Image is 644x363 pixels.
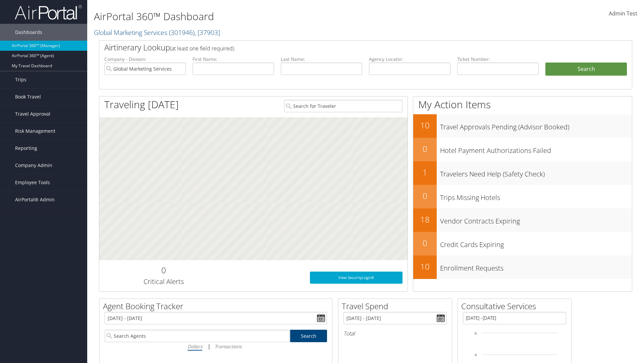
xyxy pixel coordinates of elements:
[15,140,37,157] span: Reporting
[284,100,402,112] input: Search for Traveler
[342,300,452,312] h2: Travel Spend
[413,190,437,202] h2: 0
[104,56,186,63] label: Company - Division:
[103,300,332,312] h2: Agent Booking Tracker
[105,330,290,342] input: Search Agents
[15,174,50,191] span: Employee Tools
[310,272,402,284] a: View SecurityLogic®
[413,232,632,255] a: 0Credit Cards Expiring
[440,119,632,132] h3: Travel Approvals Pending (Advisor Booked)
[15,123,55,139] span: Risk Management
[413,185,632,208] a: 0Trips Missing Hotels
[187,343,202,350] i: Dollars
[94,28,220,37] a: Global Marketing Services
[15,24,42,41] span: Dashboards
[15,71,26,88] span: Trips
[440,190,632,202] h3: Trips Missing Hotels
[290,330,327,342] a: Search
[440,213,632,226] h3: Vendor Contracts Expiring
[281,56,362,63] label: Last Name:
[193,56,274,63] label: First Name:
[413,237,437,249] h2: 0
[609,3,637,24] a: Admin Test
[609,10,637,17] span: Admin Test
[440,260,632,273] h3: Enrollment Requests
[475,331,477,335] tspan: 6
[461,300,571,312] h2: Consultative Services
[215,343,241,350] i: Transactions
[195,28,220,37] span: , [ 37903 ]
[413,261,437,272] h2: 10
[15,157,52,174] span: Company Admin
[475,353,477,357] tspan: 4
[440,237,632,249] h3: Credit Cards Expiring
[15,106,50,122] span: Travel Approval
[369,56,450,63] label: Agency Locator:
[457,56,539,63] label: Ticket Number:
[413,167,437,178] h2: 1
[15,88,41,105] span: Book Travel
[413,208,632,232] a: 18Vendor Contracts Expiring
[413,161,632,185] a: 1Travelers Need Help (Safety Check)
[545,63,627,76] button: Search
[94,9,456,24] h1: AirPortal 360™ Dashboard
[343,330,447,337] h6: Total
[440,143,632,155] h3: Hotel Payment Authorizations Failed
[15,4,82,20] img: airportal-logo.png
[413,143,437,155] h2: 0
[169,28,195,37] span: ( 301946 )
[104,97,179,112] h1: Traveling [DATE]
[15,191,55,208] span: AirPortal® Admin
[413,214,437,225] h2: 18
[170,45,234,52] span: (at least one field required)
[413,138,632,161] a: 0Hotel Payment Authorizations Failed
[413,97,632,112] h1: My Action Items
[413,255,632,279] a: 10Enrollment Requests
[105,342,327,351] div: |
[413,114,632,138] a: 10Travel Approvals Pending (Advisor Booked)
[413,120,437,131] h2: 10
[104,265,223,276] h2: 0
[104,277,223,286] h3: Critical Alerts
[104,42,583,53] h2: Airtinerary Lookup
[440,166,632,179] h3: Travelers Need Help (Safety Check)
